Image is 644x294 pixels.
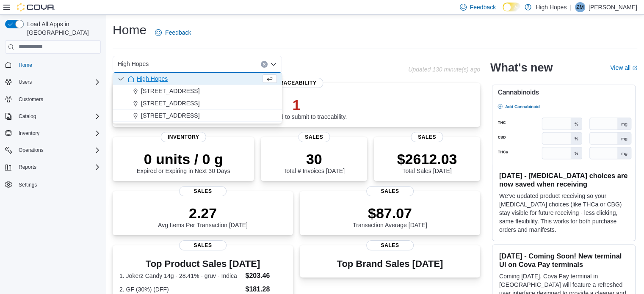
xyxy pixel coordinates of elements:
button: Close list of options [270,61,277,68]
span: [STREET_ADDRESS] [141,111,199,120]
h3: Top Product Sales [DATE] [119,259,286,269]
h3: Top Brand Sales [DATE] [337,259,443,269]
div: Expired or Expiring in Next 30 Days [137,151,230,174]
svg: External link [632,66,637,71]
h3: [DATE] - Coming Soon! New terminal UI on Cova Pay terminals [499,252,628,269]
button: [STREET_ADDRESS] [113,110,282,122]
span: Inventory [19,130,39,137]
h3: [DATE] - [MEDICAL_DATA] choices are now saved when receiving [499,171,628,188]
span: Sales [366,186,414,196]
div: Transaction Average [DATE] [353,205,427,228]
span: Reports [19,164,36,170]
p: High Hopes [536,2,567,12]
button: Catalog [2,110,104,122]
p: $87.07 [353,205,427,222]
h2: What's new [490,61,553,74]
span: Sales [366,240,414,250]
span: Home [19,62,32,69]
span: High Hopes [137,74,168,83]
button: Catalog [15,111,39,121]
p: We've updated product receiving so your [MEDICAL_DATA] choices (like THCa or CBG) stay visible fo... [499,192,628,234]
p: $2612.03 [397,151,457,168]
span: [STREET_ADDRESS] [141,99,199,107]
a: Home [15,60,36,70]
a: Settings [15,180,40,190]
button: Home [2,59,104,71]
span: Customers [19,96,43,103]
a: Feedback [152,24,194,41]
span: Load All Apps in [GEOGRAPHIC_DATA] [24,20,101,37]
span: Users [19,79,32,85]
input: Dark Mode [503,3,520,11]
button: Reports [2,161,104,173]
button: Inventory [15,128,43,138]
dd: $203.46 [245,271,286,281]
button: Operations [2,144,104,156]
div: zeno mangum [575,2,585,12]
span: Inventory [15,128,101,138]
span: Feedback [165,28,191,37]
span: Operations [19,147,44,154]
span: Operations [15,145,101,155]
span: Sales [298,132,330,142]
span: Inventory [161,132,206,142]
span: Catalog [15,111,101,121]
div: Choose from the following options [113,73,282,122]
span: Catalog [19,113,36,120]
div: Invoices failed to submit to traceability. [246,96,347,120]
span: zm [576,2,583,12]
span: Sales [179,186,227,196]
img: Cova [17,3,55,11]
p: 0 units / 0 g [137,151,230,168]
div: Total Sales [DATE] [397,151,457,174]
p: 1 [246,96,347,113]
span: Customers [15,94,101,104]
button: Users [15,77,35,87]
span: [STREET_ADDRESS] [141,87,199,95]
span: Dark Mode [503,11,503,12]
div: Avg Items Per Transaction [DATE] [158,205,248,228]
span: Settings [19,181,37,188]
span: High Hopes [118,59,149,69]
h1: Home [113,22,146,38]
dt: 2. GF (30%) (DFF) [119,285,242,294]
button: Clear input [261,61,268,68]
button: High Hopes [113,73,282,85]
span: Sales [179,240,227,250]
button: [STREET_ADDRESS] [113,97,282,110]
button: [STREET_ADDRESS] [113,85,282,97]
button: Inventory [2,127,104,139]
dt: 1. Jokerz Candy 14g - 28.41% - gruv - Indica [119,272,242,280]
span: Settings [15,179,101,190]
button: Operations [15,145,47,155]
p: 2.27 [158,205,248,222]
button: Users [2,76,104,88]
span: Sales [411,132,443,142]
p: Updated 130 minute(s) ago [408,66,480,73]
button: Customers [2,93,104,105]
span: Reports [15,162,101,172]
p: 30 [283,151,344,168]
span: Home [15,60,101,70]
nav: Complex example [5,55,101,213]
p: [PERSON_NAME] [589,2,637,12]
button: Settings [2,178,104,190]
div: Total # Invoices [DATE] [283,151,344,174]
span: Users [15,77,101,87]
a: Customers [15,94,47,104]
button: Reports [15,162,40,172]
span: Feedback [470,3,496,11]
a: View allExternal link [610,64,637,71]
p: | [570,2,572,12]
span: Traceability [269,78,323,88]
